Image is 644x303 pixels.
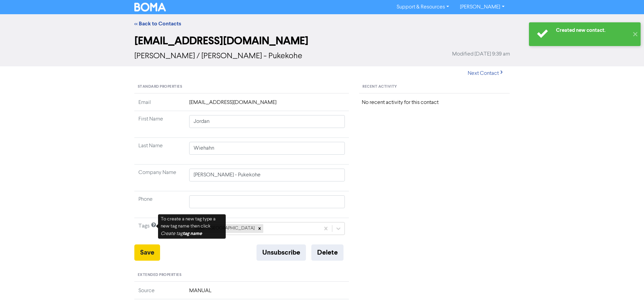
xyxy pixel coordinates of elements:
span: Modified [DATE] 9:39 am [452,50,510,58]
td: Source [134,287,185,299]
div: No recent activity for this contact [362,99,507,107]
td: Email [134,99,185,111]
td: Tags [134,218,185,245]
img: BOMA Logo [134,3,166,12]
td: Company Name [134,165,185,191]
a: << Back to Contacts [134,20,181,27]
h2: [EMAIL_ADDRESS][DOMAIN_NAME] [134,35,510,47]
span: [PERSON_NAME] / [PERSON_NAME] - Pukekohe [134,52,302,60]
b: tag name [183,231,202,236]
iframe: Chat Widget [610,270,644,303]
div: Standard Properties [134,81,349,93]
div: Recent Activity [359,81,510,93]
div: Extended Properties [134,269,349,282]
td: Phone [134,191,185,218]
button: Unsubscribe [257,244,306,261]
td: Last Name [134,138,185,165]
button: Delete [311,244,343,261]
button: Next Contact [462,66,510,81]
a: Support & Resources [391,2,454,13]
a: [PERSON_NAME] [454,2,510,13]
i: Create tag [161,231,202,236]
div: Created new contact. [556,27,629,34]
td: [EMAIL_ADDRESS][DOMAIN_NAME] [185,99,349,111]
td: MANUAL [185,287,349,299]
button: Save [134,244,160,261]
td: First Name [134,111,185,138]
div: To create a new tag type a new tag name then click [158,214,226,239]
